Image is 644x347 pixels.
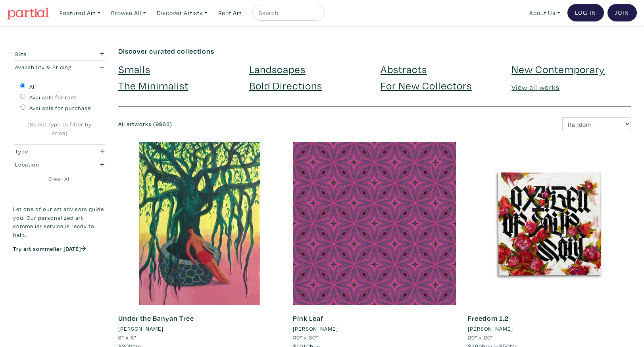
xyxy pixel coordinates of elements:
[293,324,456,333] a: [PERSON_NAME]
[381,78,472,92] a: For New Collectors
[118,324,281,333] a: [PERSON_NAME]
[13,174,106,183] a: Clear All
[468,324,513,333] li: [PERSON_NAME]
[607,4,637,21] a: Join
[215,5,245,21] a: Rent Art
[118,121,369,128] h6: All artworks (9963)
[29,104,91,112] label: Available for purchase
[15,63,79,72] div: Availability & Pricing
[15,147,79,156] div: Type
[15,50,79,58] div: Size
[381,62,427,76] a: Abstracts
[13,205,106,239] p: Let one of our art advisors guide you. Our personalized art sommelier service is ready to help.
[13,145,106,158] button: Type
[511,83,559,92] a: View all works
[468,314,509,323] a: Freedom 1.2
[118,78,188,92] a: The Minimalist
[249,62,306,76] a: Landscapes
[567,4,604,21] a: Log In
[118,324,163,333] li: [PERSON_NAME]
[13,61,106,74] button: Availability & Pricing
[118,333,136,341] span: 6" x 8"
[258,8,317,18] input: Search
[293,314,323,323] a: Pink Leaf
[293,333,318,341] span: 30" x 30"
[56,5,104,21] a: Featured Art
[468,324,631,333] a: [PERSON_NAME]
[118,62,150,76] a: Smalls
[118,47,631,56] h6: Discover curated collections
[13,261,106,277] iframe: Customer reviews powered by Trustpilot
[15,160,79,169] div: Location
[468,333,493,341] span: 20" x 20"
[118,314,194,323] a: Under the Banyan Tree
[153,5,211,21] a: Discover Artists
[13,158,106,171] button: Location
[293,324,338,333] li: [PERSON_NAME]
[108,5,150,21] a: Browse All
[20,120,99,137] div: (Select type to filter by price)
[29,82,36,91] label: All
[249,78,322,92] a: Bold Directions
[526,5,564,21] a: About Us
[13,245,86,252] a: Try art sommelier [DATE]
[29,93,77,102] label: Available for rent
[511,62,605,76] a: New Contemporary
[13,47,106,60] button: Size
